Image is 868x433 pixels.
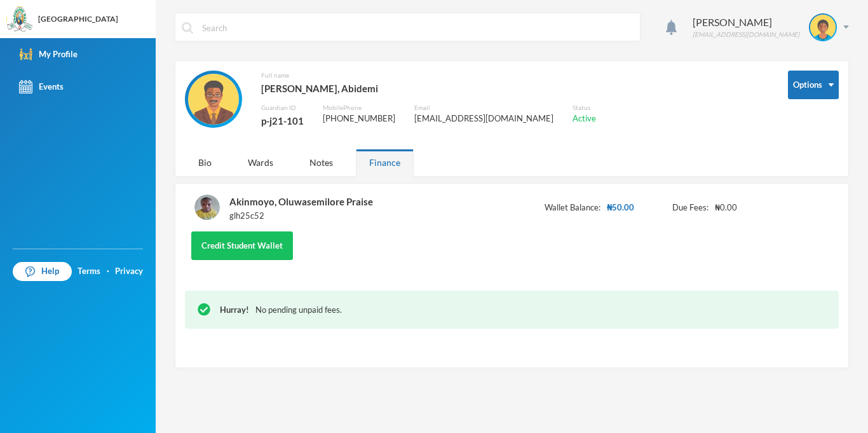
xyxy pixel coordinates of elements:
[788,71,839,99] button: Options
[234,149,287,176] div: Wards
[323,103,395,113] div: Mobile Phone
[7,7,32,32] img: logo
[13,262,72,281] a: Help
[198,303,210,316] img: !
[201,13,634,42] input: Search
[261,80,596,97] div: [PERSON_NAME], Abidemi
[414,113,553,125] div: [EMAIL_ADDRESS][DOMAIN_NAME]
[545,202,600,214] span: Wallet Balance:
[323,113,395,125] div: [PHONE_NUMBER]
[261,103,304,113] div: Guardian ID
[115,265,143,278] a: Privacy
[810,15,836,40] img: STUDENT
[19,80,64,93] div: Events
[607,202,634,214] span: ₦50.00
[191,231,293,260] button: Credit Student Wallet
[414,103,553,113] div: Email
[78,265,100,278] a: Terms
[188,74,239,125] img: GUARDIAN
[715,202,737,214] span: ₦0.00
[573,103,596,113] div: Status
[693,15,799,30] div: [PERSON_NAME]
[220,304,826,317] div: No pending unpaid fees.
[220,305,249,315] span: Hurray!
[194,195,220,220] img: STUDENT
[356,149,414,176] div: Finance
[38,13,118,25] div: [GEOGRAPHIC_DATA]
[229,210,373,223] div: glh25c52
[261,71,596,80] div: Full name
[229,193,373,210] div: Akinmoyo, Oluwasemilore Praise
[182,22,193,34] img: search
[672,202,709,214] span: Due Fees:
[693,30,799,39] div: [EMAIL_ADDRESS][DOMAIN_NAME]
[261,113,304,129] div: p-j21-101
[296,149,346,176] div: Notes
[19,48,78,61] div: My Profile
[107,265,109,278] div: ·
[185,149,225,176] div: Bio
[573,113,596,125] div: Active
